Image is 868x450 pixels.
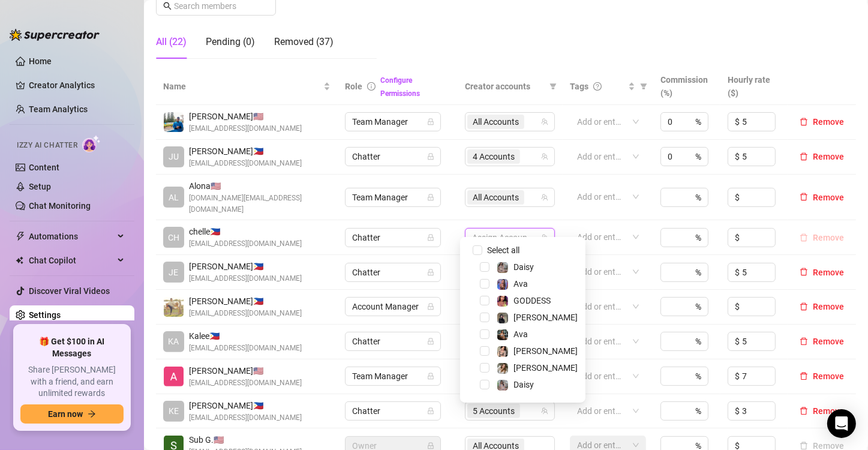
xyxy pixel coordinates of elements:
span: [PERSON_NAME] [513,346,578,356]
span: Sub G. 🇺🇸 [189,433,302,446]
span: arrow-right [88,410,96,418]
span: lock [427,234,434,241]
span: Daisy [513,380,534,389]
span: lock [427,338,434,345]
a: Settings [29,310,61,320]
span: [PERSON_NAME] 🇵🇭 [189,260,302,273]
span: [EMAIL_ADDRESS][DOMAIN_NAME] [189,412,302,424]
span: filter [549,83,557,90]
button: Remove [795,115,849,129]
span: lock [427,373,434,380]
span: Daisy [513,262,534,272]
span: 5 Accounts [467,404,520,418]
span: Remove [813,406,844,416]
span: Remove [813,268,844,277]
span: [DOMAIN_NAME][EMAIL_ADDRESS][DOMAIN_NAME] [189,193,331,215]
span: Remove [813,117,844,127]
span: team [541,194,548,201]
span: Select tree node [480,363,489,373]
span: Team Manager [352,188,434,206]
th: Name [156,68,338,105]
span: chelle 🇵🇭 [189,225,302,238]
span: Chatter [352,402,434,420]
img: Aaron Paul Carnaje [164,297,184,317]
button: Remove [795,190,849,205]
span: Team Manager [352,367,434,385]
a: Creator Analytics [29,76,125,95]
a: Discover Viral Videos [29,286,110,296]
a: Home [29,56,52,66]
a: Team Analytics [29,104,88,114]
img: Jenna [497,346,508,357]
span: Chatter [352,148,434,166]
span: Creator accounts [465,80,545,93]
div: Open Intercom Messenger [827,409,856,438]
img: Chat Copilot [16,256,23,265]
span: KA [169,335,179,348]
img: AI Chatter [82,135,101,152]
span: lock [427,407,434,415]
span: delete [800,302,808,311]
th: Commission (%) [653,68,720,105]
span: thunderbolt [16,232,25,241]
span: Select tree node [480,346,489,356]
a: Chat Monitoring [29,201,91,211]
span: Select tree node [480,279,489,289]
th: Hourly rate ($) [720,68,788,105]
button: Remove [795,265,849,280]
span: JU [169,150,179,163]
span: filter [640,83,647,90]
span: delete [800,233,808,242]
span: [EMAIL_ADDRESS][DOMAIN_NAME] [189,123,302,134]
span: search [163,2,172,10]
span: [PERSON_NAME] 🇵🇭 [189,145,302,158]
img: Daisy [497,262,508,273]
div: Pending (0) [206,35,255,49]
span: team [541,407,548,415]
span: [PERSON_NAME] [513,363,578,373]
a: Configure Permissions [380,76,420,98]
span: Share [PERSON_NAME] with a friend, and earn unlimited rewards [20,364,124,400]
span: 4 Accounts [473,150,515,163]
span: Select tree node [480,313,489,322]
img: Alexicon Ortiaga [164,367,184,386]
span: Chatter [352,263,434,281]
img: Paige [497,363,508,374]
span: Team Manager [352,113,434,131]
img: Daisy [497,380,508,391]
span: Remove [813,371,844,381]
img: logo-BBDzfeDw.svg [10,29,100,41]
span: AL [169,191,179,204]
span: Remove [813,302,844,311]
span: Alona 🇺🇸 [189,179,331,193]
span: CH [168,231,179,244]
span: Chat Copilot [29,251,114,270]
span: lock [427,442,434,449]
span: Izzy AI Chatter [17,140,77,151]
span: Ava [513,329,528,339]
span: 4 Accounts [467,149,520,164]
button: Remove [795,369,849,383]
span: All Accounts [473,115,519,128]
span: Name [163,80,321,93]
button: Remove [795,149,849,164]
span: Remove [813,233,844,242]
img: GODDESS [497,296,508,307]
span: filter [638,77,650,95]
span: Select tree node [480,329,489,339]
span: lock [427,153,434,160]
span: Role [345,82,362,91]
button: Remove [795,334,849,349]
span: question-circle [593,82,602,91]
span: lock [427,303,434,310]
span: Earn now [48,409,83,419]
span: filter [547,77,559,95]
a: Content [29,163,59,172]
span: All Accounts [473,191,519,204]
span: [PERSON_NAME] 🇺🇸 [189,110,302,123]
span: [PERSON_NAME] 🇵🇭 [189,399,302,412]
span: KE [169,404,179,418]
span: [EMAIL_ADDRESS][DOMAIN_NAME] [189,158,302,169]
span: Select all [482,244,524,257]
img: Ava [497,329,508,340]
